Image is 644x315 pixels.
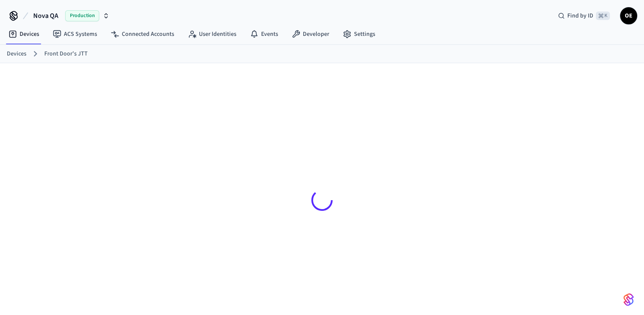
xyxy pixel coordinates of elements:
[620,7,637,24] button: OE
[33,11,58,21] span: Nova QA
[243,26,285,42] a: Events
[621,8,636,23] span: OE
[336,26,382,42] a: Settings
[44,50,88,58] a: Front Door's JTT
[65,10,99,21] span: Production
[596,12,610,20] span: ⌘ K
[7,50,26,58] a: Devices
[104,26,181,42] a: Connected Accounts
[551,8,617,23] div: Find by ID⌘ K
[46,26,104,42] a: ACS Systems
[624,293,634,306] img: SeamLogoGradient.69752ec5.svg
[567,12,593,20] span: Find by ID
[285,26,336,42] a: Developer
[181,26,243,42] a: User Identities
[2,26,46,42] a: Devices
